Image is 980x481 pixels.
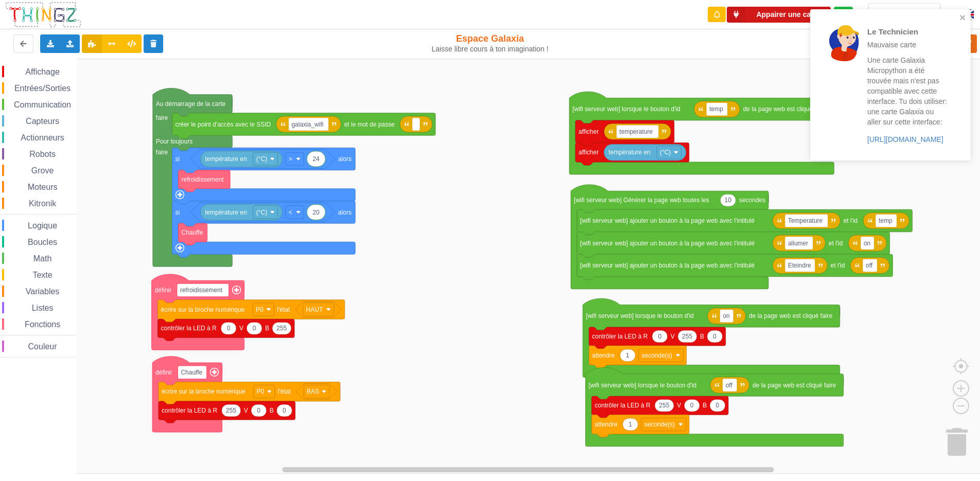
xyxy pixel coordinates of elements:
text: de la page web est cliqué faire [749,312,832,319]
text: 255 [226,407,236,414]
text: température en [205,208,247,216]
text: B [700,333,704,340]
text: seconde(s) [644,421,675,428]
text: temp [709,105,723,113]
text: Chauffe [181,369,202,376]
span: Robots [28,150,57,158]
text: Au démarrage de la carte [156,100,226,108]
p: Une carte Galaxia Micropython a été trouvée mais n'est pas compatible avec cette interface. Tu do... [867,55,948,127]
span: Communication [12,100,73,109]
text: [wifi serveur web] Générer la page web toutes les [574,197,709,204]
text: temp [879,217,892,224]
text: secondes [739,197,765,204]
text: 20 [312,208,320,216]
p: Le Technicien [867,26,948,37]
button: Appairer une carte [727,7,831,23]
text: créer le point d'accès avec le SSID [175,120,271,128]
text: allumer [788,239,808,246]
span: Moteurs [26,183,59,191]
text: off [866,262,873,269]
text: contrôler la LED à R [161,325,217,332]
text: refroidissement [181,176,224,183]
text: et l'id [829,239,843,246]
span: Actionneurs [19,133,66,142]
text: V [677,402,681,409]
text: 24 [312,155,320,163]
text: écrire sur la broche numérique [161,306,245,313]
text: Eteindre [788,262,811,269]
text: on [723,312,729,319]
text: HAUT [306,306,323,313]
text: P0 [257,388,265,395]
text: si [175,155,180,163]
text: 10 [725,197,732,204]
text: de la page web est cliqué faire [743,105,827,113]
a: [URL][DOMAIN_NAME] [867,135,943,144]
span: Texte [31,271,54,279]
text: écrire sur la broche numérique [162,388,246,395]
text: définir [155,369,172,376]
span: Listes [30,304,55,312]
text: ‏> [289,155,292,163]
span: Affichage [24,67,61,76]
text: off [726,381,733,388]
text: faire [156,114,168,121]
text: et le mot de passe [344,120,395,128]
span: Couleur [27,342,59,351]
span: Grove [30,166,56,175]
div: Laisse libre cours à ton imagination ! [405,45,575,54]
text: ‏< [289,208,292,216]
text: [wifi serveur web] ajouter un bouton à la page web avec l'intitulé [580,262,755,269]
text: [wifi serveur web] ajouter un bouton à la page web avec l'intitulé [580,217,755,224]
text: 0 [713,333,716,340]
span: Variables [24,287,61,296]
text: (°C) [660,149,671,156]
text: temperature [619,128,653,135]
div: Espace Galaxia [405,33,575,54]
text: 255 [659,402,669,409]
text: galaxia_wifi [291,120,323,128]
text: seconde(s) [641,352,672,359]
text: V [671,333,675,340]
text: refroidissement [180,287,223,294]
text: attendre [595,421,618,428]
text: attendre [592,352,615,359]
text: 255 [276,325,287,332]
text: 0 [253,325,256,332]
text: de la page web est cliqué faire [752,381,836,388]
text: contrôler la LED à R [162,407,217,414]
span: Math [32,254,54,263]
text: [wifi serveur web] lorsque le bouton d'id [589,381,697,388]
text: faire [156,149,168,156]
text: et l'id [831,262,845,269]
text: V [239,325,243,332]
span: Entrées/Sorties [13,84,72,93]
text: on [864,239,870,246]
text: et l'id [844,217,858,224]
text: afficher [579,128,599,135]
text: alors [338,208,352,216]
button: close [959,13,967,23]
text: [wifi serveur web] ajouter un bouton à la page web avec l'intitulé [580,239,755,246]
text: (°C) [256,208,267,216]
text: 0 [227,325,231,332]
text: V [244,407,248,414]
span: Logique [26,221,59,230]
text: l'état [278,388,291,395]
span: Fonctions [23,320,62,329]
span: Boucles [26,238,59,246]
text: 0 [690,402,694,409]
text: si [175,208,180,216]
text: [wifi serveur web] lorsque le bouton d'id [586,312,694,319]
text: température en [205,155,247,163]
text: 0 [716,402,720,409]
text: 0 [257,407,260,414]
text: B [265,325,269,332]
text: 1 [626,352,629,359]
text: l'état [277,306,290,313]
text: 1 [628,421,632,428]
text: 0 [283,407,286,414]
text: contrôler la LED à R [595,402,651,409]
text: afficher [579,149,599,156]
text: Temperature [788,217,823,224]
